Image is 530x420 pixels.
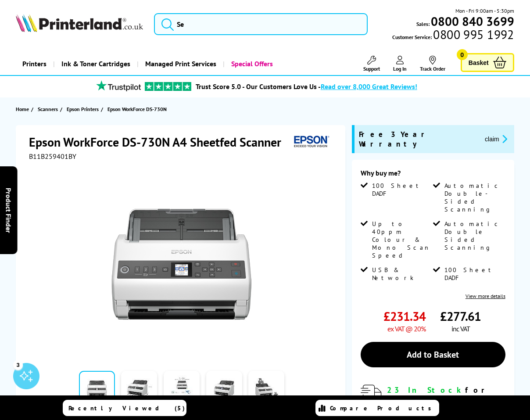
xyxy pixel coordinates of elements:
div: 3 [13,360,23,370]
span: Product Finder [4,187,13,233]
a: Track Order [420,56,445,72]
h1: Epson WorkForce DS-730N A4 Sheetfed Scanner [29,134,290,150]
a: Printerland Logo [16,14,143,34]
span: Sales: [416,20,430,28]
a: 0800 840 3699 [430,17,514,25]
img: Epson [290,134,331,150]
span: B11B259401BY [29,152,76,161]
span: Automatic Double Sided Scanning [444,220,504,251]
b: 0800 840 3699 [431,13,514,29]
span: 100 Sheet DADF [372,182,432,197]
span: Read over 8,000 Great Reviews! [321,82,417,91]
span: Epson WorkForce DS-730N [107,104,167,114]
input: Se [154,13,368,35]
a: Ink & Toner Cartridges [53,53,137,75]
a: Managed Print Services [137,53,223,75]
span: 0800 995 1992 [432,30,514,39]
a: Special Offers [223,53,279,75]
span: 100 Sheet DADF [444,266,504,282]
span: Epson Printers [67,104,99,114]
span: £231.34 [383,308,426,324]
span: Up to 40ppm Colour & Mono Scan Speed [372,220,432,259]
span: ex VAT @ 20% [387,324,426,333]
a: Trust Score 5.0 - Our Customers Love Us -Read over 8,000 Great Reviews! [196,82,417,91]
a: Support [363,56,380,72]
span: inc VAT [451,324,470,333]
span: Basket [469,57,489,68]
a: Compare Products [315,400,439,416]
span: Scanners [38,104,58,114]
img: trustpilot rating [145,82,191,91]
span: Home [16,104,29,114]
a: Basket 0 [461,53,514,72]
div: Why buy me? [361,169,505,182]
a: Log In [393,56,407,72]
span: Mon - Fri 9:00am - 5:30pm [455,7,514,15]
a: Add to Basket [361,342,505,367]
span: 0 [457,49,468,60]
a: Recently Viewed (5) [63,400,186,416]
span: Recently Viewed (5) [68,404,185,412]
span: Customer Service: [392,30,514,41]
img: Epson WorkForce DS-730N [96,178,268,350]
span: Compare Products [330,404,436,412]
span: Free 3 Year Warranty [359,129,478,149]
span: 23 In Stock [387,385,465,395]
span: Automatic Double-Sided Scanning [444,182,504,213]
a: View more details [466,293,505,299]
a: Home [16,104,31,114]
img: trustpilot rating [92,80,145,91]
span: USB & Network [372,266,432,282]
button: promo-description [482,134,510,144]
img: Printerland Logo [16,14,143,32]
a: Epson WorkForce DS-730N [107,104,169,114]
a: Scanners [38,104,60,114]
div: for FREE Next Day Delivery [387,385,505,415]
span: Support [363,65,380,72]
span: £277.61 [440,308,481,324]
a: Epson Printers [67,104,101,114]
span: Log In [393,65,407,72]
span: Ink & Toner Cartridges [61,53,130,75]
a: Printers [16,53,53,75]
